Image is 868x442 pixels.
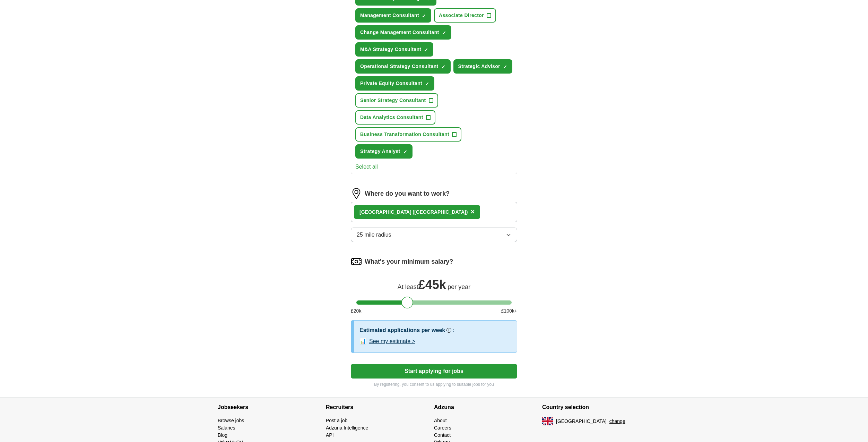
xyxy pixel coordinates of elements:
button: Change Management Consultant✓ [355,25,451,40]
button: M&A Strategy Consultant✓ [355,42,433,57]
a: Browse jobs [218,418,244,423]
span: Strategy Analyst [360,148,400,155]
span: M&A Strategy Consultant [360,46,421,53]
span: 📊 [359,337,366,346]
button: Data Analytics Consultant [355,110,435,125]
span: £ 45k [418,278,446,292]
span: Management Consultant [360,12,419,19]
a: API [326,432,334,438]
span: ✓ [403,149,407,155]
span: 25 mile radius [357,231,391,239]
img: location.png [351,188,362,199]
span: per year [448,283,470,290]
span: Data Analytics Consultant [360,114,423,121]
span: Strategic Advisor [458,63,500,70]
a: About [434,418,447,423]
button: Business Transformation Consultant [355,127,461,142]
a: Salaries [218,425,235,431]
a: Blog [218,432,227,438]
button: Operational Strategy Consultant✓ [355,59,451,74]
span: × [470,208,475,215]
button: See my estimate > [369,337,415,346]
a: Adzuna Intelligence [326,425,368,431]
span: ✓ [422,13,426,19]
span: Operational Strategy Consultant [360,63,439,70]
span: At least [398,283,418,290]
button: Management Consultant✓ [355,8,431,23]
span: [GEOGRAPHIC_DATA] [556,418,607,425]
img: salary.png [351,256,362,267]
span: Private Equity Consultant [360,80,422,87]
button: Strategic Advisor✓ [453,59,512,74]
button: Strategy Analyst✓ [355,144,413,159]
button: Select all [355,163,378,171]
span: ✓ [503,64,507,70]
button: Associate Director [434,8,496,23]
a: Careers [434,425,451,431]
span: ✓ [425,81,429,87]
span: £ 20 k [351,307,361,315]
img: UK flag [542,417,553,425]
button: Senior Strategy Consultant [355,93,438,108]
button: 25 mile radius [351,228,517,242]
span: Change Management Consultant [360,29,439,36]
h3: Estimated applications per week [359,326,445,334]
h4: Country selection [542,398,650,417]
span: Senior Strategy Consultant [360,97,426,104]
a: Post a job [326,418,347,423]
a: Contact [434,432,451,438]
span: ✓ [441,64,445,70]
button: Start applying for jobs [351,364,517,379]
button: × [470,207,475,217]
span: ✓ [442,30,446,36]
h3: : [453,326,454,334]
button: change [609,418,625,425]
button: Private Equity Consultant✓ [355,76,434,91]
span: ✓ [424,47,428,53]
p: By registering, you consent to us applying to suitable jobs for you [351,381,517,388]
span: Associate Director [439,12,484,19]
span: Business Transformation Consultant [360,131,449,138]
label: What's your minimum salary? [365,257,453,266]
div: [GEOGRAPHIC_DATA] ([GEOGRAPHIC_DATA]) [359,209,468,216]
label: Where do you want to work? [365,189,450,198]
